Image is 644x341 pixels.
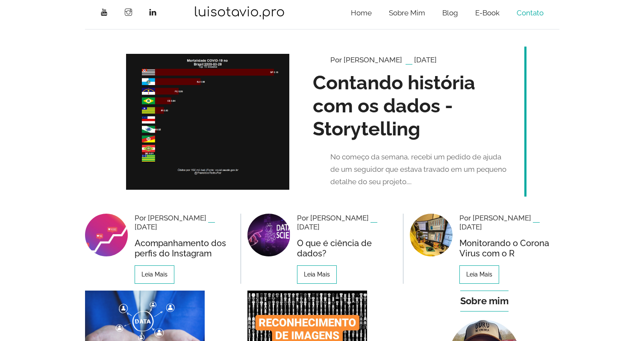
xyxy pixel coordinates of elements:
[330,56,402,64] span: Por [PERSON_NAME]
[313,71,510,141] a: Contando história com os dados - Storytelling
[460,291,509,311] h4: Sobre mim
[414,56,437,64] span: [DATE]
[135,223,157,231] span: [DATE]
[459,265,499,284] a: Leia mais
[135,214,206,222] span: Por [PERSON_NAME]
[459,223,482,231] span: [DATE]
[330,151,509,188] p: No começo da semana, recebi um pedido de ajuda de um seguidor que estava travado em um pequeno de...
[135,265,174,284] a: Leia mais
[194,5,285,21] img: Luis Otavio | Ciência de dados
[459,238,559,259] a: Monitorando o Corona Virus com o R
[297,214,369,222] span: Por [PERSON_NAME]
[459,214,531,222] span: Por [PERSON_NAME]
[297,223,320,231] span: [DATE]
[524,47,526,197] button: 1 of 1
[297,265,337,284] a: Leia mais
[135,238,234,259] a: Acompanhamento dos perfis do Instagram
[297,238,397,259] a: O que é ciência de dados?
[126,54,290,190] img: Contando história com os dados - Storytelling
